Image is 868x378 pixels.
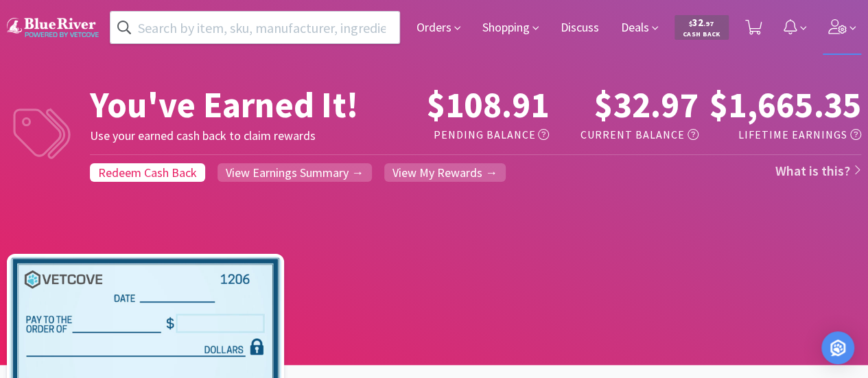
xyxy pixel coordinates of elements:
h5: Current Balance [560,126,698,144]
h5: Use your earned cash back to claim rewards [90,126,411,146]
h1: You've Earned It! [90,84,411,126]
a: Discuss [555,22,605,34]
a: View My Rewards → [384,163,506,182]
span: View Earnings Summary → [226,165,364,180]
span: $1,665.35 [709,82,861,127]
span: $ [689,19,692,28]
span: View My Rewards → [392,165,497,180]
input: Search by item, sku, manufacturer, ingredient, size... [110,12,399,43]
a: View Earnings Summary → [218,163,372,182]
div: Open Intercom Messenger [821,331,854,364]
h5: Pending Balance [411,126,549,144]
span: Cash Back [683,31,720,40]
span: $108.91 [427,82,550,127]
span: Redeem Cash Back [98,165,197,180]
span: 32 [689,16,714,29]
a: Redeem Cash Back [90,163,205,182]
span: $32.97 [594,82,699,127]
span: . 97 [703,19,714,28]
img: a7ca90ec8c9141b592ac1dec7c7009be.png [7,18,99,36]
a: $32.97Cash Back [675,9,729,46]
a: What is this? [775,162,862,179]
h5: Lifetime Earnings [709,126,861,144]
